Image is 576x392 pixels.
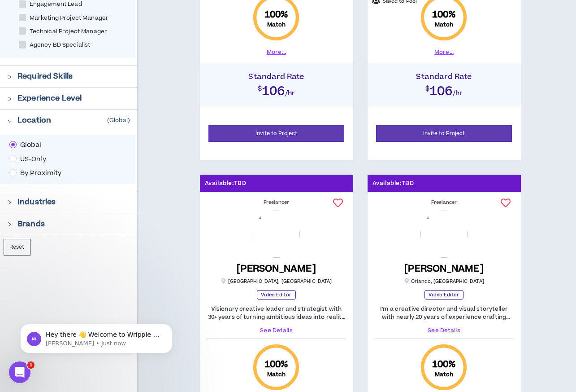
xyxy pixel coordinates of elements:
h4: Standard Rate [372,72,516,81]
p: Video Editor [257,290,295,300]
span: /hr [453,88,463,98]
p: I’m a creative director and visual storyteller with nearly 20 years of experience crafting photo ... [375,305,514,321]
span: 100 % [432,358,456,371]
button: More... [434,48,454,56]
img: UOjX3AJYYARLIHmjSb6kalnJMQUwjNTfVZS6qwDn.png [253,211,300,258]
p: Available: TBD [205,179,247,188]
span: Marketing Project Manager [26,14,113,22]
span: Technical Project Manager [26,27,111,36]
p: Required Skills [17,71,73,82]
span: right [7,97,12,101]
p: Visionary creative leader and strategist with 30+ years of turning ambitious ideas into reality—b... [207,305,346,321]
span: 100 % [264,358,289,371]
span: 100 % [432,9,456,21]
small: Match [267,371,286,378]
h2: $106 [204,81,349,97]
h5: [PERSON_NAME] [404,263,484,274]
p: Orlando , [GEOGRAPHIC_DATA] [404,278,484,285]
span: Global [17,140,45,150]
h5: [PERSON_NAME] [237,263,316,274]
p: [GEOGRAPHIC_DATA] , [GEOGRAPHIC_DATA] [221,278,332,285]
span: right [7,222,12,227]
span: /hr [285,88,295,98]
span: By Proximity [17,168,65,178]
p: Video Editor [424,290,463,300]
small: Match [435,371,454,378]
a: See Details [375,326,514,335]
a: See Details [207,326,346,335]
p: Location [17,115,51,126]
span: right [7,200,12,205]
iframe: Intercom live chat [9,361,30,383]
span: Agency BD Specialist [26,41,94,49]
h4: Standard Rate [204,72,349,81]
p: Available: TBD [372,179,414,188]
small: Match [435,21,454,28]
p: Brands [17,219,45,229]
button: More... [267,48,286,56]
div: Freelancer [375,199,514,206]
img: W9ENjGCEZi8tVuMppVBQfXzOovXcAWy5pMCsFPaG.png [420,211,468,258]
small: Match [267,21,286,28]
iframe: Intercom notifications message [7,305,186,368]
span: 1 [27,361,35,369]
p: Experience Level [17,93,82,104]
p: Industries [17,197,56,207]
h2: $106 [372,81,516,97]
span: 100 % [264,9,289,21]
button: Reset [4,239,30,255]
span: US-Only [17,154,50,164]
button: Invite to Project [208,125,345,142]
button: Invite to Project [376,125,512,142]
p: (Global) [107,117,130,124]
div: Freelancer [207,199,346,206]
span: right [7,75,12,79]
span: right [7,119,12,123]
